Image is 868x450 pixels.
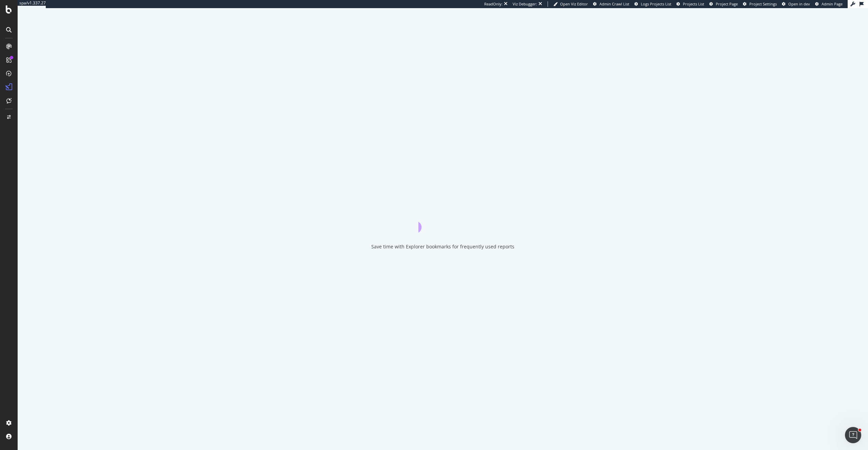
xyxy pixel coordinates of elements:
a: Admin Page [815,1,843,7]
a: Admin Crawl List [593,1,629,7]
span: Open Viz Editor [560,1,588,6]
div: Save time with Explorer bookmarks for frequently used reports [371,243,514,250]
a: Open in dev [782,1,810,7]
iframe: Intercom live chat [845,427,861,443]
span: Logs Projects List [641,1,671,6]
div: ReadOnly: [484,1,502,7]
a: Project Settings [743,1,777,7]
a: Project Page [709,1,738,7]
span: Admin Crawl List [599,1,629,6]
div: Viz Debugger: [513,1,537,7]
a: Open Viz Editor [553,1,588,7]
a: Logs Projects List [634,1,671,7]
span: Projects List [683,1,704,6]
div: animation [418,208,467,232]
span: Project Settings [749,1,777,6]
span: Project Page [716,1,738,6]
span: Open in dev [788,1,810,6]
a: Projects List [676,1,704,7]
span: Admin Page [822,1,843,6]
